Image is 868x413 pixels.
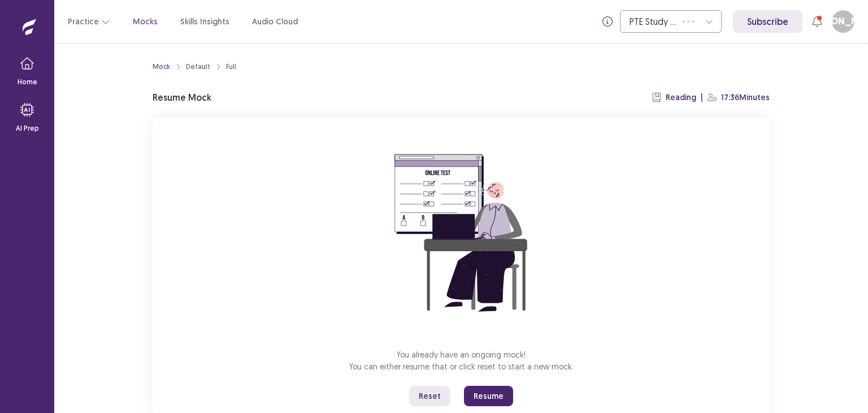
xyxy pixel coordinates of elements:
a: Subscribe [733,10,802,33]
a: Mock [153,62,170,72]
p: | [701,92,703,104]
a: Mocks [133,16,158,28]
button: Reset [409,386,450,406]
p: AI Prep [16,123,39,134]
button: info [597,11,618,32]
p: Reading [666,92,696,104]
button: Practice [68,11,110,32]
button: [PERSON_NAME] [832,10,854,33]
a: Audio Cloud [252,16,298,28]
p: Home [18,77,37,87]
div: Full [226,62,236,72]
p: 17:36 Minutes [721,92,770,104]
p: Resume Mock [153,91,211,104]
button: Resume [464,386,513,406]
div: PTE Study Centre [630,11,677,32]
img: attend-mock [359,131,563,335]
a: Skills Insights [180,16,229,28]
nav: breadcrumb [153,62,236,72]
p: You already have an ongoing mock! You can either resume that or click reset to start a new mock. [349,349,574,372]
div: Default [186,62,210,72]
